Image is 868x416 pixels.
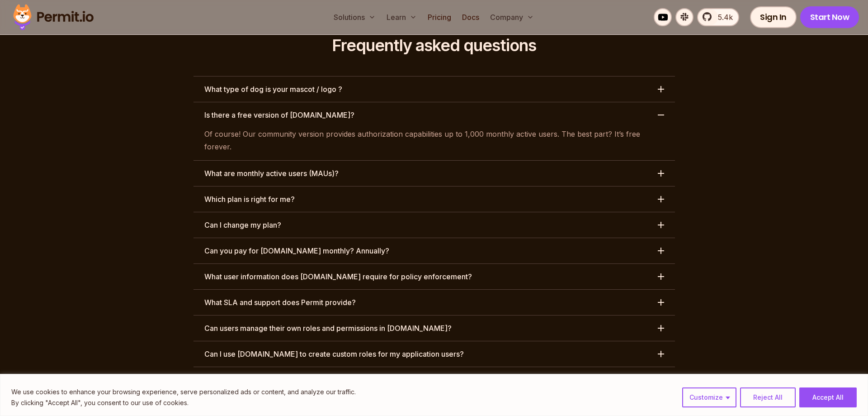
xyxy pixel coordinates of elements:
[682,387,736,407] button: Customize
[204,323,452,334] h3: Can users manage their own roles and permissions in [DOMAIN_NAME]?
[204,297,356,308] h3: What SLA and support does Permit provide?
[193,161,675,186] button: What are monthly active users (MAUs)?
[330,8,379,26] button: Solutions
[204,271,472,282] h3: What user information does [DOMAIN_NAME] require for policy enforcement?
[193,238,675,263] button: Can you pay for [DOMAIN_NAME] monthly? Annually?
[193,367,675,392] button: What are the pros and cons of using APIs, SDKs, or Terraform with [DOMAIN_NAME]?
[204,245,389,256] h3: Can you pay for [DOMAIN_NAME] monthly? Annually?
[799,387,857,407] button: Accept All
[458,8,483,26] a: Docs
[193,316,675,341] button: Can users manage their own roles and permissions in [DOMAIN_NAME]?
[204,220,281,230] h3: Can I change my plan?
[11,387,356,397] p: We use cookies to enhance your browsing experience, serve personalized ads or content, and analyz...
[204,84,342,95] h3: What type of dog is your mascot / logo ?
[486,8,538,26] button: Company
[750,6,797,28] a: Sign In
[193,102,675,128] button: Is there a free version of [DOMAIN_NAME]?
[383,8,420,26] button: Learn
[193,341,675,367] button: Can I use [DOMAIN_NAME] to create custom roles for my application users?
[193,128,675,160] div: Is there a free version of [DOMAIN_NAME]?
[204,128,664,153] p: Of course! Our community version provides authorization capabilities up to 1,000 monthly active u...
[712,12,733,23] span: 5.4k
[800,6,859,28] a: Start Now
[740,387,796,407] button: Reject All
[697,8,739,26] a: 5.4k
[204,194,295,205] h3: Which plan is right for me?
[9,2,98,33] img: Permit logo
[193,264,675,289] button: What user information does [DOMAIN_NAME] require for policy enforcement?
[193,290,675,315] button: What SLA and support does Permit provide?
[193,212,675,238] button: Can I change my plan?
[193,36,675,54] h2: Frequently asked questions
[193,186,675,212] button: Which plan is right for me?
[204,110,354,120] h3: Is there a free version of [DOMAIN_NAME]?
[204,349,464,359] h3: Can I use [DOMAIN_NAME] to create custom roles for my application users?
[424,8,455,26] a: Pricing
[11,397,356,408] p: By clicking "Accept All", you consent to our use of cookies.
[193,77,675,102] button: What type of dog is your mascot / logo ?
[204,168,339,179] h3: What are monthly active users (MAUs)?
